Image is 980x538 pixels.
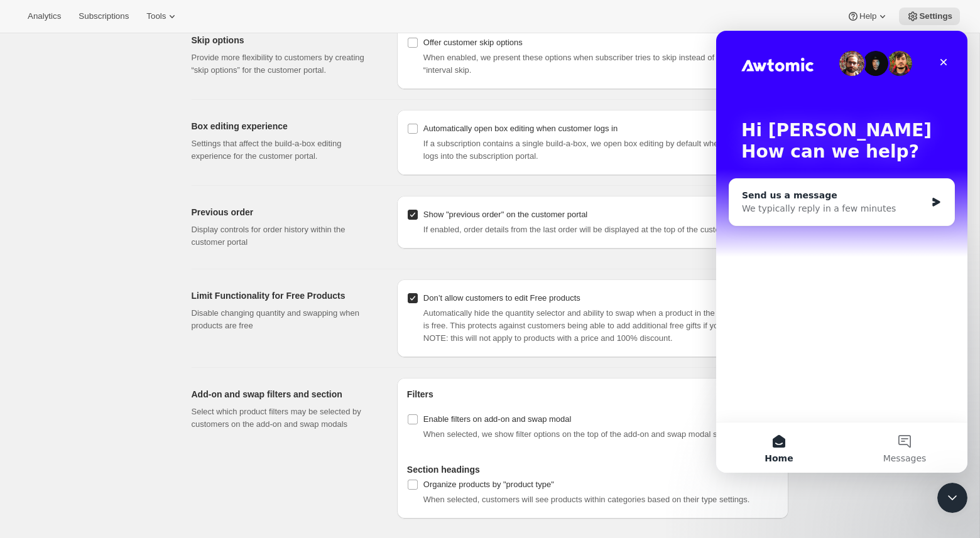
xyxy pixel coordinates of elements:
span: Settings [919,11,952,21]
p: Select which product filters may be selected by customers on the add-on and swap modals [192,406,377,431]
div: Organize products by "product type" [423,478,554,491]
div: Don’t allow customers to edit Free products [423,292,580,304]
p: Disable changing quantity and swapping when products are free [192,307,377,332]
div: Enable filters on add-on and swap modal [423,413,572,426]
h2: Limit Functionality for Free Products [192,289,377,302]
span: If a subscription contains a single build-a-box, we open box editing by default when the customer... [423,139,773,161]
span: When enabled, we present these options when subscriber tries to skip instead of the typical “inte... [423,53,753,75]
span: Subscriptions [79,11,129,21]
h4: Section headings [407,463,778,476]
p: Settings that affect the build-a-box editing experience for the customer portal. [192,137,377,163]
span: Offer customer skip options [423,38,523,47]
span: If enabled, order details from the last order will be displayed at the top of the customer portal. [423,225,759,234]
p: Display controls for order history within the customer portal [192,223,377,249]
span: Help [859,11,876,21]
span: Tools [146,11,166,21]
h2: Skip options [192,34,377,46]
h2: Add-on and swap filters and section [192,388,377,401]
h4: Filters [407,388,778,401]
iframe: Intercom live chat [937,483,967,513]
button: Settings [899,8,960,25]
span: When selected, customers will see products within categories based on their type settings. [423,495,750,504]
button: Tools [139,8,186,25]
button: Help [839,8,896,25]
span: When selected, we show filter options on the top of the add-on and swap modal screens. [423,429,744,439]
button: Analytics [20,8,68,25]
div: Automatically open box editing when customer logs in [423,122,618,135]
button: Subscriptions [71,8,136,25]
span: Analytics [28,11,61,21]
iframe: Intercom live chat [716,31,967,473]
h2: Box editing experience [192,120,377,132]
p: Provide more flexibility to customers by creating “skip options” for the customer portal. [192,51,377,77]
div: Show "previous order" on the customer portal [423,208,587,221]
span: Automatically hide the quantity selector and ability to swap when a product in the customer porta... [423,308,773,343]
h2: Previous order [192,206,377,218]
